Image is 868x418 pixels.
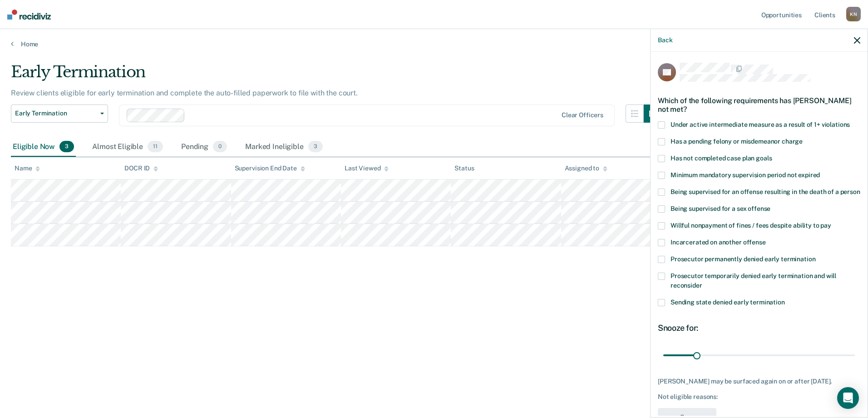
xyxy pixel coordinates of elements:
span: 11 [148,141,163,153]
a: Home [11,40,857,48]
div: Last Viewed [345,164,389,172]
button: Back [658,36,672,44]
span: Sending state denied early termination [671,299,785,306]
span: Under active intermediate measure as a result of 1+ violations [671,121,850,128]
div: Not eligible reasons: [658,393,860,401]
div: Status [454,164,474,172]
div: DOCR ID [124,164,158,172]
div: Snooze for: [658,323,860,333]
span: Minimum mandatory supervision period not expired [671,171,820,179]
span: Has a pending felony or misdemeanor charge [671,138,803,145]
div: Supervision End Date [235,164,305,172]
div: K N [846,7,861,21]
div: Open Intercom Messenger [837,387,859,409]
span: Being supervised for an offense resulting in the death of a person [671,188,860,195]
div: Assigned to [565,164,607,172]
div: Marked Ineligible [243,137,325,157]
span: Prosecutor temporarily denied early termination and will reconsider [671,272,836,289]
div: Pending [179,137,229,157]
div: Early Termination [11,63,662,89]
div: Eligible Now [11,137,76,157]
span: 3 [59,141,74,153]
div: Which of the following requirements has [PERSON_NAME] not met? [658,89,860,121]
span: 0 [213,141,227,153]
span: Willful nonpayment of fines / fees despite ability to pay [671,222,831,229]
span: Prosecutor permanently denied early termination [671,255,815,263]
div: Clear officers [562,111,603,119]
span: Early Termination [15,109,97,117]
span: Has not completed case plan goals [671,154,772,162]
div: Name [15,164,40,172]
div: 30 days [681,334,714,346]
div: Almost Eligible [90,137,165,157]
span: Being supervised for a sex offense [671,205,770,212]
span: Incarcerated on another offense [671,239,766,246]
img: Recidiviz [7,10,51,20]
span: 3 [308,141,323,153]
p: Review clients eligible for early termination and complete the auto-filled paperwork to file with... [11,89,358,97]
div: [PERSON_NAME] may be surfaced again on or after [DATE]. [658,378,860,385]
